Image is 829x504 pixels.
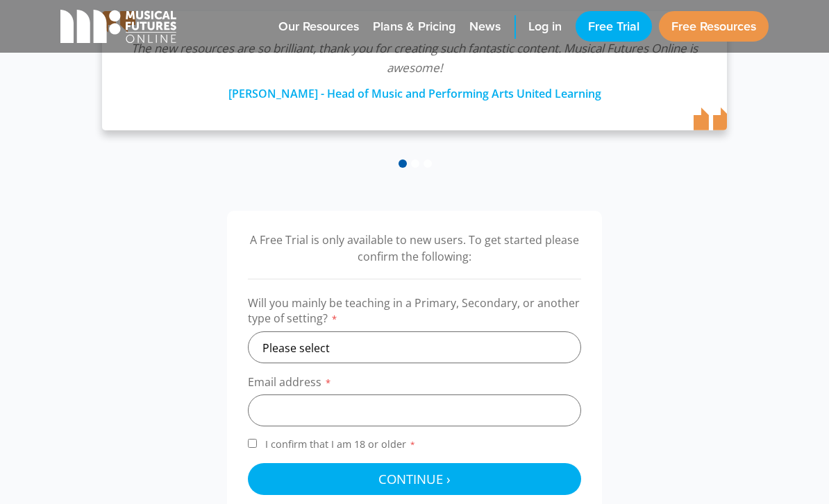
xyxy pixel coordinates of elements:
[248,295,581,331] label: Will you mainly be teaching in a Primary, Secondary, or another type of setting?
[248,439,257,448] input: I confirm that I am 18 or older*
[130,78,699,103] div: [PERSON_NAME] - Head of Music and Performing Arts United Learning
[262,437,419,451] span: I confirm that I am 18 or older
[659,11,769,42] a: Free Resources
[248,463,581,495] button: Continue ›
[528,19,562,35] span: Log in
[469,19,501,35] span: News
[248,232,581,265] p: A Free Trial is only available to new users. To get started please confirm the following:
[248,374,581,394] label: Email address
[278,19,359,35] span: Our Resources
[130,39,699,78] p: The new resources are so brilliant, thank you for creating such fantastic content. Musical Future...
[576,11,652,42] a: Free Trial
[378,470,451,487] span: Continue ›
[373,19,455,35] span: Plans & Pricing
